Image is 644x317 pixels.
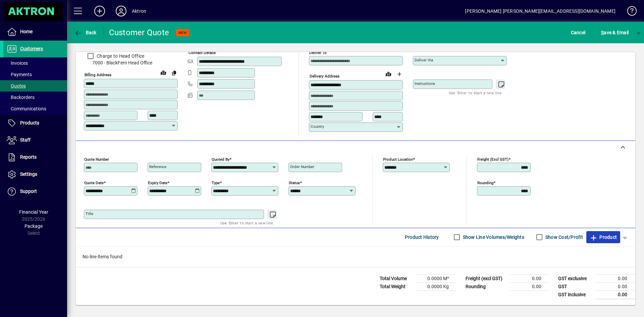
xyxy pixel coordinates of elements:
mat-label: Rounding [477,180,493,185]
mat-label: Expiry date [148,180,167,185]
span: Cancel [571,27,586,38]
a: Products [3,115,67,131]
span: S [601,30,604,35]
mat-label: Status [289,180,300,185]
app-page-header-button: Back [67,27,104,39]
mat-label: Deliver via [415,58,433,62]
div: Aktron [132,6,146,16]
mat-label: Title [86,211,93,216]
span: Quotes [7,83,26,89]
mat-hint: Use 'Enter' to start a new line [220,219,273,227]
td: 0.00 [595,290,635,299]
mat-label: Quoted by [212,157,229,161]
a: Communications [3,103,67,114]
a: Backorders [3,92,67,103]
a: Home [3,23,67,40]
span: Support [20,189,37,194]
label: Charge to Head Office [95,53,144,59]
span: Back [74,30,97,35]
span: 7000 - BlackFern Head Office [84,59,178,66]
span: Customers [20,46,43,51]
mat-label: Instructions [415,81,435,86]
span: Home [20,29,33,34]
td: GST inclusive [555,290,595,299]
span: Payments [7,72,32,77]
span: ave & Email [601,27,629,38]
td: 0.00 [595,274,635,282]
mat-label: Reference [149,164,166,169]
span: Product [590,232,617,243]
div: [PERSON_NAME] [PERSON_NAME][EMAIL_ADDRESS][DOMAIN_NAME] [465,6,615,16]
span: NEW [178,31,187,35]
mat-label: Type [212,180,220,185]
span: Product History [405,232,439,243]
a: Settings [3,166,67,183]
span: Backorders [7,95,35,100]
span: Settings [20,171,37,177]
td: GST exclusive [555,274,595,282]
mat-label: Product location [383,157,413,161]
button: Cancel [569,27,587,39]
a: Invoices [3,57,67,69]
mat-label: Deliver To [309,50,327,55]
button: Copy to Delivery address [169,67,179,78]
span: Financial Year [19,209,48,215]
mat-label: Freight (excl GST) [477,157,508,161]
td: 0.0000 M³ [417,274,457,282]
label: Show Line Volumes/Weights [462,234,524,241]
a: Staff [3,132,67,149]
a: Reports [3,149,67,166]
span: Reports [20,154,37,160]
span: Package [24,223,43,229]
label: Show Cost/Profit [544,234,583,241]
td: 0.00 [509,274,549,282]
span: Communications [7,106,46,111]
div: No line items found [76,247,635,267]
td: 0.0000 Kg [417,282,457,290]
button: Choose address [394,69,405,80]
mat-label: Order number [290,164,314,169]
td: Total Weight [376,282,417,290]
mat-label: Country [311,124,324,129]
a: Knowledge Base [622,1,636,23]
span: Products [20,120,39,125]
a: Quotes [3,80,67,92]
mat-label: Quote number [84,157,109,161]
a: Support [3,183,67,200]
td: GST [555,282,595,290]
button: Save & Email [598,27,632,39]
button: Back [72,27,98,39]
mat-label: Quote date [84,180,104,185]
button: Add [89,5,110,17]
span: Invoices [7,60,28,66]
div: Customer Quote [109,27,169,38]
a: Payments [3,69,67,80]
button: Product [586,231,620,243]
td: Total Volume [376,274,417,282]
button: Profile [110,5,132,17]
td: Rounding [462,282,509,290]
mat-hint: Use 'Enter' to start a new line [449,89,501,97]
td: 0.00 [509,282,549,290]
button: Product History [402,231,442,243]
a: View on map [158,67,169,78]
td: Freight (excl GST) [462,274,509,282]
span: Staff [20,137,31,143]
td: 0.00 [595,282,635,290]
a: View on map [383,68,394,79]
